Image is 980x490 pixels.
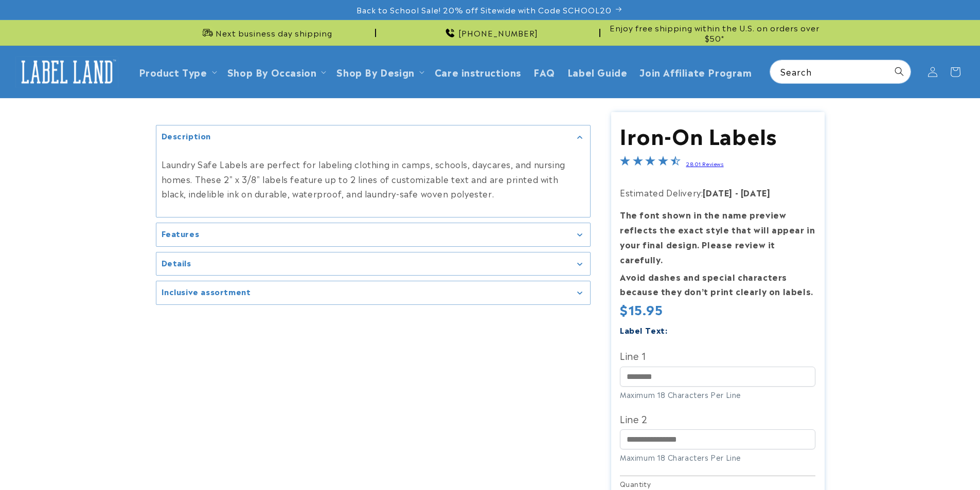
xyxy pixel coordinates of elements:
[620,389,815,400] div: Maximum 18 Characters Per Line
[162,286,251,297] h2: Inclusive assortment
[221,60,331,84] summary: Shop By Occasion
[12,52,122,92] a: Label Land
[604,20,825,45] div: Announcement
[741,186,771,198] strong: [DATE]
[357,5,612,15] span: Back to School Sale! 20% off Sitewide with Code SCHOOL20
[633,60,758,84] a: Join Affiliate Program
[380,20,600,45] div: Announcement
[567,66,628,78] span: Label Guide
[620,452,815,463] div: Maximum 18 Characters Per Line
[620,347,815,364] label: Line 1
[139,65,207,79] a: Product Type
[458,28,538,38] span: [PHONE_NUMBER]
[686,160,723,167] a: 2801 Reviews
[162,258,191,268] h2: Details
[620,157,681,169] span: 4.5-star overall rating
[336,65,414,79] a: Shop By Design
[703,186,733,198] strong: [DATE]
[156,125,590,149] summary: Description
[533,66,555,78] span: FAQ
[162,131,211,141] h2: Description
[133,60,221,84] summary: Product Type
[162,157,585,201] p: Laundry Safe Labels are perfect for labeling clothing in camps, schools, daycares, and nursing ho...
[620,270,813,298] strong: Avoid dashes and special characters because they don’t print clearly on labels.
[156,223,590,246] summary: Features
[620,301,663,317] span: $15.95
[620,410,815,427] label: Line 2
[429,60,527,84] a: Care instructions
[561,60,634,84] a: Label Guide
[527,60,561,84] a: FAQ
[888,60,911,83] button: Search
[735,186,739,198] strong: -
[156,125,591,304] media-gallery: Gallery Viewer
[620,121,815,148] h1: Iron-On Labels
[15,56,118,88] img: Label Land
[620,324,668,336] label: Label Text:
[620,479,652,489] legend: Quantity
[216,28,332,38] span: Next business day shipping
[156,20,376,45] div: Announcement
[156,281,590,304] summary: Inclusive assortment
[156,252,590,276] summary: Details
[620,208,815,265] strong: The font shown in the name preview reflects the exact style that will appear in your final design...
[330,60,428,84] summary: Shop By Design
[435,66,521,78] span: Care instructions
[604,23,825,43] span: Enjoy free shipping within the U.S. on orders over $50*
[162,228,200,239] h2: Features
[639,66,752,78] span: Join Affiliate Program
[227,66,317,78] span: Shop By Occasion
[620,185,815,200] p: Estimated Delivery:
